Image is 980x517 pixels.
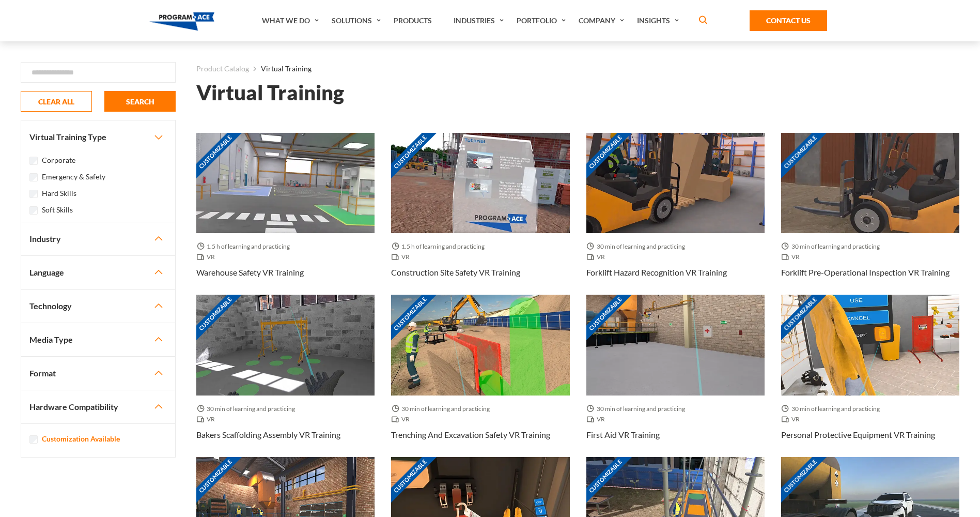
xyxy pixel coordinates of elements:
[781,133,959,295] a: Customizable Thumbnail - Forklift Pre-Operational Inspection VR Training 30 min of learning and p...
[21,120,175,154] button: Virtual Training Type
[586,429,660,441] h3: First Aid VR Training
[196,414,219,424] span: VR
[196,404,299,414] span: 30 min of learning and practicing
[21,256,175,289] button: Language
[391,414,414,424] span: VR
[391,404,494,414] span: 30 min of learning and practicing
[196,62,249,75] a: Product Catalog
[42,433,120,445] label: Customization Available
[586,241,689,252] span: 30 min of learning and practicing
[42,188,76,199] label: Hard Skills
[586,414,609,424] span: VR
[42,171,105,183] label: Emergency & Safety
[196,133,375,295] a: Customizable Thumbnail - Warehouse Safety VR Training 1.5 h of learning and practicing VR Warehou...
[29,173,38,181] input: Emergency & Safety
[781,252,804,262] span: VR
[391,429,550,441] h3: Trenching and Excavation Safety VR Training
[586,133,765,295] a: Customizable Thumbnail - Forklift Hazard Recognition VR Training 30 min of learning and practicin...
[750,10,827,31] a: Contact Us
[21,290,175,323] button: Technology
[42,204,73,216] label: Soft Skills
[21,390,175,423] button: Hardware Compatibility
[586,404,689,414] span: 30 min of learning and practicing
[149,12,215,31] img: Program-Ace
[29,190,38,198] input: Hard Skills
[196,429,340,441] h3: Bakers Scaffolding Assembly VR Training
[29,157,38,165] input: Corporate
[781,295,959,457] a: Customizable Thumbnail - Personal Protective Equipment VR Training 30 min of learning and practic...
[21,222,175,255] button: Industry
[781,429,935,441] h3: Personal Protective Equipment VR Training
[196,252,219,262] span: VR
[781,404,884,414] span: 30 min of learning and practicing
[586,266,727,279] h3: Forklift Hazard Recognition VR Training
[21,357,175,390] button: Format
[196,84,344,102] h1: Virtual Training
[391,252,414,262] span: VR
[586,295,765,457] a: Customizable Thumbnail - First Aid VR Training 30 min of learning and practicing VR First Aid VR ...
[391,133,569,295] a: Customizable Thumbnail - Construction Site Safety VR Training 1.5 h of learning and practicing VR...
[391,295,569,457] a: Customizable Thumbnail - Trenching and Excavation Safety VR Training 30 min of learning and pract...
[781,414,804,424] span: VR
[391,241,489,252] span: 1.5 h of learning and practicing
[391,266,520,279] h3: Construction Site Safety VR Training
[196,241,294,252] span: 1.5 h of learning and practicing
[42,155,75,166] label: Corporate
[29,206,38,215] input: Soft Skills
[249,62,312,75] li: Virtual Training
[21,91,92,112] button: CLEAR ALL
[21,323,175,356] button: Media Type
[196,266,304,279] h3: Warehouse Safety VR Training
[29,435,38,444] input: Customization Available
[196,62,959,75] nav: breadcrumb
[196,295,375,457] a: Customizable Thumbnail - Bakers Scaffolding Assembly VR Training 30 min of learning and practicin...
[781,266,950,279] h3: Forklift Pre-Operational Inspection VR Training
[781,241,884,252] span: 30 min of learning and practicing
[586,252,609,262] span: VR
